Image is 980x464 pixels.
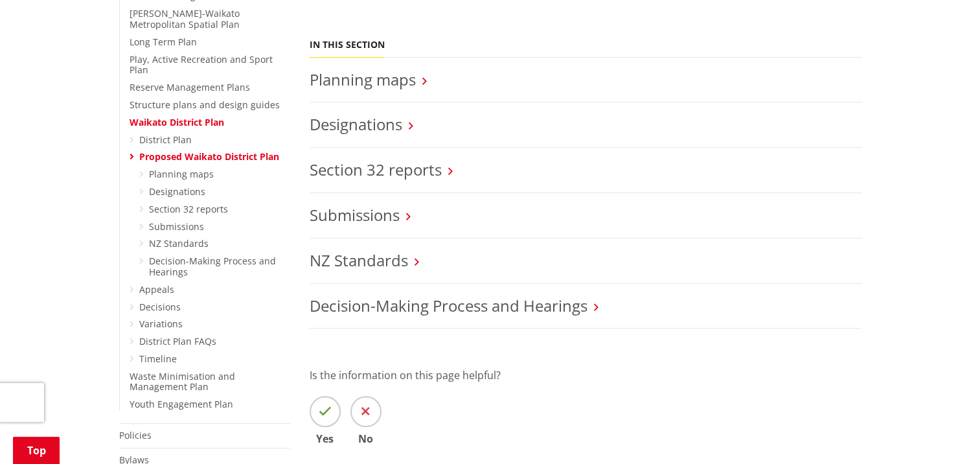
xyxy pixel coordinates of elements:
[149,185,205,198] a: Designations
[13,437,60,464] a: Top
[119,429,152,441] a: Policies
[310,249,408,271] a: NZ Standards
[310,159,442,180] a: Section 32 reports
[149,203,228,215] a: Section 32 reports
[139,301,181,313] a: Decisions
[139,133,192,146] a: District Plan
[130,81,250,93] a: Reserve Management Plans
[310,40,385,51] h5: In this section
[149,220,204,233] a: Submissions
[149,168,214,180] a: Planning maps
[310,295,587,316] a: Decision-Making Process and Hearings
[139,283,174,296] a: Appeals
[139,335,216,347] a: District Plan FAQs
[130,370,235,393] a: Waste Minimisation and Management Plan
[310,367,861,383] p: Is the information on this page helpful?
[139,318,183,330] a: Variations
[149,255,276,278] a: Decision-Making Process and Hearings
[130,398,233,410] a: Youth Engagement Plan
[130,53,273,76] a: Play, Active Recreation and Sport Plan
[139,150,279,163] a: Proposed Waikato District Plan
[310,69,416,90] a: Planning maps
[350,434,382,444] span: No
[130,36,197,48] a: Long Term Plan
[130,116,224,128] a: Waikato District Plan
[310,204,400,226] a: Submissions
[310,113,402,135] a: Designations
[310,434,341,444] span: Yes
[130,99,280,111] a: Structure plans and design guides
[149,237,209,249] a: NZ Standards
[920,410,967,456] iframe: Messenger Launcher
[130,7,240,30] a: [PERSON_NAME]-Waikato Metropolitan Spatial Plan
[139,353,177,365] a: Timeline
